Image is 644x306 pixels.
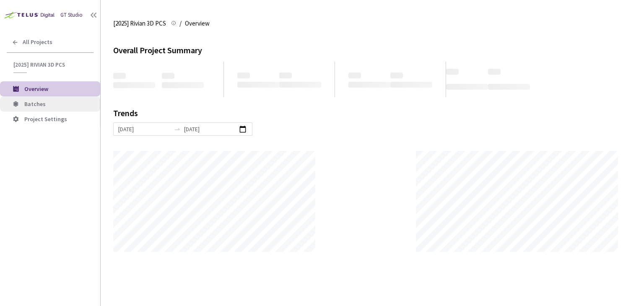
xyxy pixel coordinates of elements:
span: ‌ [237,82,279,88]
span: Overview [24,85,48,93]
li: / [179,18,182,29]
span: to [174,126,181,132]
span: All Projects [23,39,52,46]
span: ‌ [390,73,403,78]
span: [2025] Rivian 3D PCS [113,18,166,29]
span: ‌ [113,82,155,88]
span: ‌ [162,73,174,79]
span: ‌ [348,82,390,88]
span: ‌ [279,82,321,88]
span: [2025] Rivian 3D PCS [13,61,88,68]
span: Batches [24,100,46,108]
span: ‌ [446,84,488,90]
input: Start date [118,124,171,134]
input: End date [184,124,236,134]
div: GT Studio [60,11,83,19]
div: Overall Project Summary [113,44,631,57]
span: ‌ [446,69,459,75]
div: Trends [113,109,620,122]
span: swap-right [174,126,181,132]
span: ‌ [348,73,361,78]
span: ‌ [113,73,126,79]
span: ‌ [488,69,501,75]
span: Overview [185,18,210,29]
span: ‌ [237,73,250,78]
span: ‌ [488,84,530,90]
span: ‌ [390,82,432,88]
span: ‌ [279,73,292,78]
span: Project Settings [24,115,67,123]
span: ‌ [162,82,204,88]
